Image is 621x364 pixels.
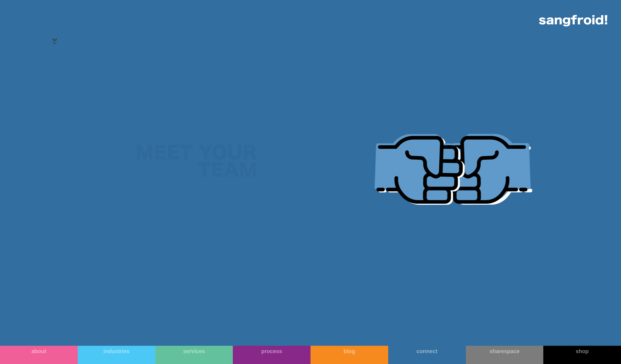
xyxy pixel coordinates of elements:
[155,346,233,364] a: services
[543,346,621,364] a: shop
[466,346,544,364] a: sharespace
[388,346,466,364] a: connect
[539,15,607,26] img: logo
[466,348,544,354] div: sharespace
[233,346,310,364] a: process
[155,348,233,354] div: services
[136,145,257,180] h2: MEET YOUR TEAM
[388,348,466,354] div: connect
[78,346,155,364] a: industries
[310,348,388,354] div: blog
[233,348,310,354] div: process
[78,348,155,354] div: industries
[543,348,621,354] div: shop
[310,346,388,364] a: blog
